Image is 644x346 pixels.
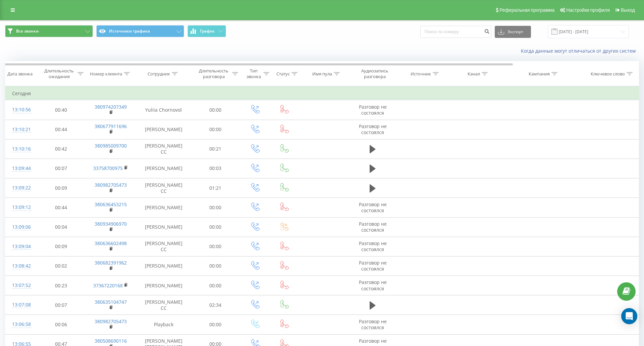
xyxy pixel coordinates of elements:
[191,237,240,256] td: 00:00
[136,178,191,198] td: [PERSON_NAME] CC
[136,276,191,295] td: [PERSON_NAME]
[95,338,127,344] a: 380508690116
[136,159,191,178] td: [PERSON_NAME]
[136,315,191,334] td: Playback
[5,87,639,100] td: Сегодня
[136,295,191,315] td: [PERSON_NAME] CC
[12,221,30,234] div: 13:09:06
[12,279,30,292] div: 13:07:52
[495,26,531,38] button: Экспорт
[12,181,30,194] div: 13:09:22
[191,139,240,159] td: 00:21
[136,198,191,217] td: [PERSON_NAME]
[95,240,127,246] a: 380636602498
[12,103,30,116] div: 13:10:56
[191,178,240,198] td: 01:21
[529,71,550,77] div: Кампания
[12,259,30,273] div: 13:08:42
[95,299,127,305] a: 380635104747
[200,29,215,34] span: График
[359,123,387,135] span: Разговор не состоялся
[359,240,387,252] span: Разговор не состоялся
[355,68,394,79] div: Аудиозапись разговора
[95,142,127,149] a: 380985009700
[136,100,191,120] td: Yuliia Chornovol
[37,120,86,139] td: 00:44
[420,26,491,38] input: Поиск по номеру
[359,259,387,272] span: Разговор не состоялся
[359,279,387,291] span: Разговор не состоялся
[197,68,230,79] div: Длительность разговора
[499,7,554,13] span: Реферальная программа
[37,217,86,237] td: 00:04
[16,28,39,34] span: Все звонки
[95,221,127,227] a: 380934906970
[12,142,30,156] div: 13:10:16
[136,217,191,237] td: [PERSON_NAME]
[136,237,191,256] td: [PERSON_NAME] CC
[191,217,240,237] td: 00:00
[96,25,184,37] button: Источники трафика
[95,318,127,325] a: 380982705473
[37,139,86,159] td: 00:42
[359,318,387,331] span: Разговор не состоялся
[12,201,30,214] div: 13:09:12
[191,100,240,120] td: 00:00
[276,71,290,77] div: Статус
[93,165,123,171] a: 33758700975
[93,282,123,289] a: 37367220168
[136,120,191,139] td: [PERSON_NAME]
[37,100,86,120] td: 00:40
[136,256,191,276] td: [PERSON_NAME]
[468,71,480,77] div: Канал
[136,139,191,159] td: [PERSON_NAME] CC
[246,68,262,79] div: Тип звонка
[95,201,127,208] a: 380636453215
[191,120,240,139] td: 00:00
[7,71,33,77] div: Дата звонка
[191,315,240,334] td: 00:00
[95,182,127,188] a: 380982705473
[37,237,86,256] td: 00:09
[12,240,30,253] div: 13:09:04
[90,71,122,77] div: Номер клиента
[12,298,30,311] div: 13:07:08
[359,221,387,233] span: Разговор не состоялся
[12,162,30,175] div: 13:09:44
[37,295,86,315] td: 00:07
[95,259,127,266] a: 380682391962
[359,104,387,116] span: Разговор не состоялся
[621,7,635,13] span: Выход
[5,25,93,37] button: Все звонки
[148,71,170,77] div: Сотрудник
[191,159,240,178] td: 00:03
[43,68,76,79] div: Длительность ожидания
[566,7,610,13] span: Настройки профиля
[191,198,240,217] td: 00:00
[191,295,240,315] td: 02:34
[37,256,86,276] td: 00:02
[95,104,127,110] a: 380974207349
[411,71,431,77] div: Источник
[95,123,127,129] a: 380677911696
[312,71,332,77] div: Имя пула
[12,123,30,136] div: 13:10:21
[621,308,637,324] div: Open Intercom Messenger
[37,276,86,295] td: 00:23
[37,315,86,334] td: 00:06
[591,71,625,77] div: Ключевое слово
[191,256,240,276] td: 00:00
[191,276,240,295] td: 00:00
[359,201,387,214] span: Разговор не состоялся
[187,25,226,37] button: График
[12,318,30,331] div: 13:06:58
[37,159,86,178] td: 00:07
[37,178,86,198] td: 00:09
[37,198,86,217] td: 00:44
[521,48,639,54] a: Когда данные могут отличаться от других систем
